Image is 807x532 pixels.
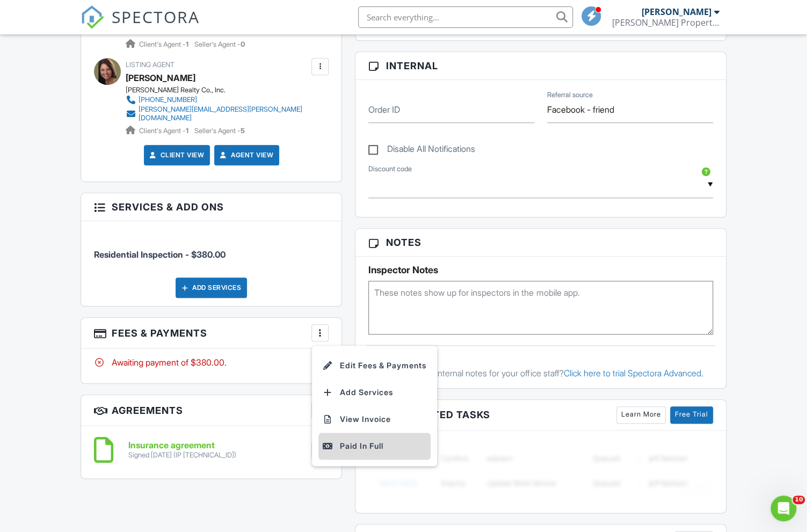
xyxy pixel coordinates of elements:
[547,90,593,100] label: Referral source
[81,318,341,348] h3: Fees & Payments
[126,86,317,94] div: [PERSON_NAME] Realty Co., Inc.
[368,164,412,174] label: Discount code
[128,441,236,460] a: Insurance agreement Signed [DATE] (IP [TECHNICAL_ID])
[616,406,666,424] a: Learn More
[81,14,200,37] a: SPECTORA
[670,406,713,424] a: Free Trial
[186,40,188,48] strong: 1
[94,356,329,368] div: Awaiting payment of $380.00.
[126,61,175,69] span: Listing Agent
[139,105,309,122] div: [PERSON_NAME][EMAIL_ADDRESS][PERSON_NAME][DOMAIN_NAME]
[612,17,719,28] div: Webb Property Inspections, LLC
[139,127,190,135] span: Client's Agent -
[139,40,190,48] span: Client's Agent -
[128,441,236,450] h6: Insurance agreement
[186,127,188,135] strong: 1
[793,495,805,504] span: 10
[368,439,713,502] img: blurred-tasks-251b60f19c3f713f9215ee2a18cbf2105fc2d72fcd585247cf5e9ec0c957c1dd.png
[81,5,104,29] img: The Best Home Inspection Software - Spectora
[386,407,490,422] span: Associated Tasks
[126,94,309,105] a: [PHONE_NUMBER]
[194,127,245,135] span: Seller's Agent -
[368,144,475,157] label: Disable All Notifications
[139,96,197,104] div: [PHONE_NUMBER]
[176,278,247,298] div: Add Services
[128,451,236,460] div: Signed [DATE] (IP [TECHNICAL_ID])
[363,367,717,379] p: Want timestamped internal notes for your office staff?
[563,368,703,378] a: Click here to trial Spectora Advanced.
[770,495,796,521] iframe: Intercom live chat
[363,356,717,367] div: Office Notes
[355,52,725,80] h3: Internal
[241,40,245,48] strong: 0
[218,150,273,161] a: Agent View
[94,229,329,269] li: Service: Residential Inspection
[81,395,341,426] h3: Agreements
[368,104,400,115] label: Order ID
[126,70,195,86] a: [PERSON_NAME]
[94,249,226,260] span: Residential Inspection - $380.00
[148,150,205,161] a: Client View
[355,229,725,257] h3: Notes
[194,40,245,48] span: Seller's Agent -
[368,265,713,275] h5: Inspector Notes
[81,193,341,221] h3: Services & Add ons
[112,5,200,28] span: SPECTORA
[241,127,245,135] strong: 5
[642,6,711,17] div: [PERSON_NAME]
[126,105,309,122] a: [PERSON_NAME][EMAIL_ADDRESS][PERSON_NAME][DOMAIN_NAME]
[358,6,573,28] input: Search everything...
